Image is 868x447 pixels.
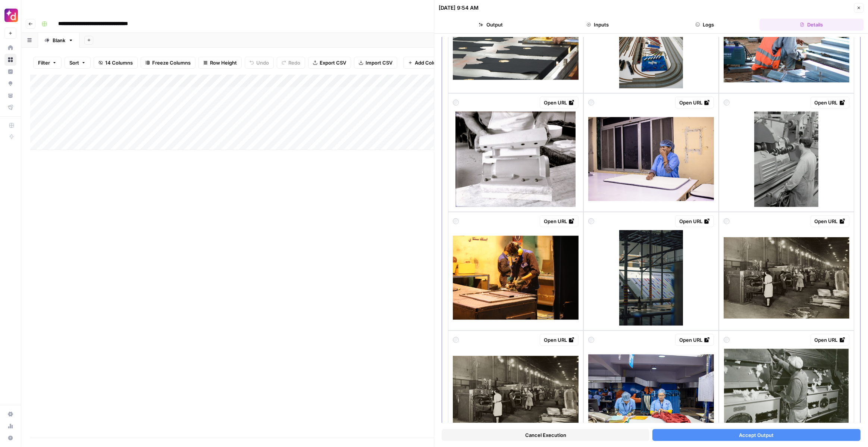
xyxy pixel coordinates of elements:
a: Insights [4,66,16,78]
span: Freeze Columns [152,59,191,66]
div: Open URL [815,99,845,106]
a: Settings [4,408,16,420]
span: Import CSV [366,59,392,66]
button: Details [759,19,864,31]
a: Home [4,42,16,54]
button: Filter [33,57,62,69]
a: Opportunities [4,78,16,90]
img: photo-1741707038935-0bf1f8eda81c [588,117,714,201]
img: photo-1676451244991-b6f51d54db55 [456,112,576,207]
a: Open URL [811,215,849,227]
img: photo-1583737097249-ea809c79c3f8 [724,237,849,319]
span: Sort [69,59,79,66]
div: Open URL [815,218,845,225]
div: Open URL [544,336,574,344]
a: Usage [4,420,16,432]
button: 14 Columns [94,57,138,69]
a: Open URL [540,215,579,227]
img: Dialpad Logo [4,9,18,22]
a: Open URL [811,334,849,346]
button: Workspace: Dialpad [4,6,16,25]
div: Blank [53,37,65,44]
button: Help + Support [4,432,16,444]
span: Row Height [210,59,237,66]
img: photo-1634713157685-676e35324215 [453,1,579,80]
div: Open URL [679,99,710,106]
button: Inputs [546,19,650,31]
button: Cancel Execution [442,429,650,441]
img: photo-1582551750456-fb552c5014ad [754,112,818,207]
button: Undo [245,57,274,69]
span: Filter [38,59,50,66]
button: Import CSV [354,57,397,69]
img: photo-1562672195-af1d58e7be5e [724,349,849,444]
button: Accept Output [653,429,861,441]
span: Cancel Execution [525,431,566,439]
div: Open URL [544,218,574,225]
a: Flightpath [4,101,16,113]
a: Open URL [675,215,714,227]
a: Open URL [675,97,714,109]
div: Open URL [679,218,710,225]
button: Sort [65,57,91,69]
a: Open URL [811,97,849,109]
button: Row Height [198,57,242,69]
span: Undo [256,59,269,66]
span: Redo [288,59,300,66]
button: Logs [653,19,757,31]
span: Accept Output [739,431,774,439]
div: [DATE] 9:54 AM [439,4,479,12]
div: Open URL [544,99,574,106]
a: Open URL [540,334,579,346]
a: Open URL [675,334,714,346]
a: Your Data [4,90,16,101]
button: Redo [277,57,305,69]
span: Add Column [415,59,444,66]
a: Blank [38,33,80,48]
button: Export CSV [308,57,351,69]
button: Output [439,19,543,31]
button: Freeze Columns [141,57,195,69]
span: Export CSV [320,59,346,66]
img: photo-1601119462363-721d8e4f676e [453,236,579,320]
div: Open URL [815,336,845,344]
img: photo-1583737177777-5b283e5bed3e [453,356,579,437]
div: Open URL [679,336,710,344]
img: photo-1741183395000-174539423517 [588,354,714,438]
a: Browse [4,54,16,66]
span: 14 Columns [105,59,133,66]
button: Add Column [403,57,448,69]
img: photo-1751623933273-b2279a71a5e3 [619,230,683,326]
a: Open URL [540,97,579,109]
